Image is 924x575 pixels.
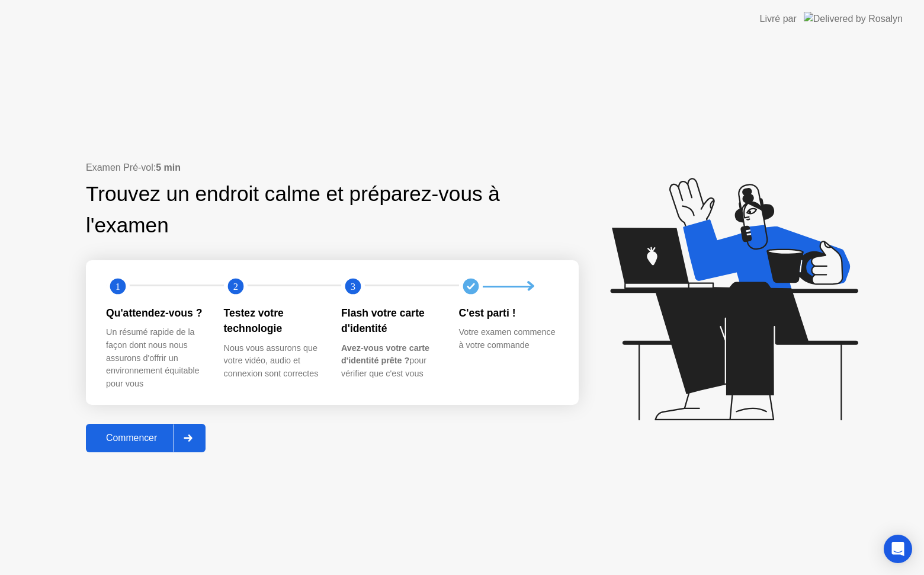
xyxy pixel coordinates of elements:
button: Commencer [86,424,206,452]
b: Avez-vous votre carte d'identité prête ? [341,343,429,366]
div: Trouvez un endroit calme et préparez-vous à l'examen [86,178,503,241]
div: pour vérifier que c'est vous [341,342,440,381]
text: 1 [115,281,120,292]
text: 2 [233,281,238,292]
div: Livré par [760,12,797,26]
text: 3 [351,281,355,292]
div: C'est parti ! [459,305,558,321]
div: Qu'attendez-vous ? [106,305,205,321]
div: Flash votre carte d'identité [341,305,440,337]
div: Commencer [89,433,174,443]
div: Examen Pré-vol: [86,161,579,175]
div: Votre examen commence à votre commande [459,326,558,352]
div: Testez votre technologie [224,305,323,337]
div: Un résumé rapide de la façon dont nous nous assurons d'offrir un environnement équitable pour vous [106,326,205,390]
div: Open Intercom Messenger [884,535,912,563]
img: Delivered by Rosalyn [804,12,903,25]
div: Nous vous assurons que votre vidéo, audio et connexion sont correctes [224,342,323,381]
b: 5 min [156,162,181,172]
